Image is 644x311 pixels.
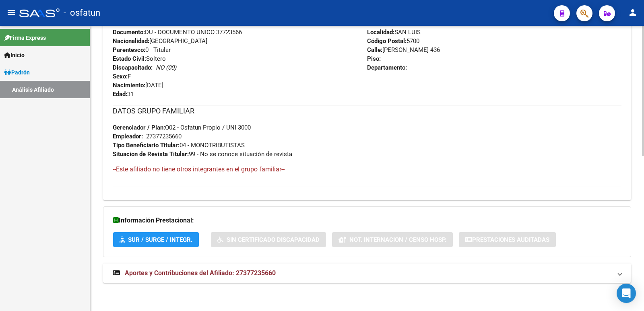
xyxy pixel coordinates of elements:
strong: Edad: [113,91,127,98]
strong: Tipo Beneficiario Titular: [113,142,180,149]
span: 0 - Titular [113,46,171,54]
strong: Estado Civil: [113,55,146,62]
span: SAN LUIS [367,29,421,36]
span: Firma Express [4,33,46,42]
span: Sin Certificado Discapacidad [227,236,320,243]
mat-expansion-panel-header: Aportes y Contribuciones del Afiliado: 27377235660 [103,264,631,283]
span: [PERSON_NAME] 436 [367,46,440,54]
strong: Nacionalidad: [113,37,149,45]
span: 27377235660 [113,20,163,27]
button: Not. Internacion / Censo Hosp. [332,232,453,247]
span: Inicio [4,51,25,60]
strong: Piso: [367,55,381,62]
span: San Luis [367,20,417,27]
strong: Nacimiento: [113,82,145,89]
strong: Sexo: [113,73,128,80]
strong: Provincia: [367,20,394,27]
span: Padrón [4,68,30,77]
strong: Situacion de Revista Titular: [113,150,189,158]
span: - osfatun [64,4,100,22]
span: 5700 [367,37,419,45]
span: 04 - MONOTRIBUTISTAS [113,142,245,149]
span: [GEOGRAPHIC_DATA] [113,37,207,45]
button: Sin Certificado Discapacidad [211,232,326,247]
span: 31 [113,91,134,98]
strong: Gerenciador / Plan: [113,124,165,131]
div: 27377235660 [146,132,182,141]
button: SUR / SURGE / INTEGR. [113,232,199,247]
div: Open Intercom Messenger [617,284,636,303]
h3: Información Prestacional: [113,215,621,226]
i: NO (00) [156,64,176,71]
span: Soltero [113,55,166,62]
button: Prestaciones Auditadas [459,232,556,247]
span: Prestaciones Auditadas [472,236,549,243]
strong: Discapacitado: [113,64,153,71]
strong: Documento: [113,29,145,36]
strong: CUIL: [113,20,127,27]
mat-icon: person [628,8,638,17]
strong: Empleador: [113,133,143,140]
strong: Departamento: [367,64,407,71]
strong: Calle: [367,46,382,54]
span: SUR / SURGE / INTEGR. [128,236,192,243]
span: Aportes y Contribuciones del Afiliado: 27377235660 [125,269,276,277]
h4: --Este afiliado no tiene otros integrantes en el grupo familiar-- [113,165,621,174]
span: Not. Internacion / Censo Hosp. [349,236,446,243]
mat-icon: menu [6,8,16,17]
h3: DATOS GRUPO FAMILIAR [113,105,621,117]
span: F [113,73,131,80]
strong: Código Postal: [367,37,407,45]
span: 99 - No se conoce situación de revista [113,150,292,158]
strong: Localidad: [367,29,394,36]
span: [DATE] [113,82,163,89]
strong: Parentesco: [113,46,145,54]
span: DU - DOCUMENTO UNICO 37723566 [113,29,242,36]
span: O02 - Osfatun Propio / UNI 3000 [113,124,251,131]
